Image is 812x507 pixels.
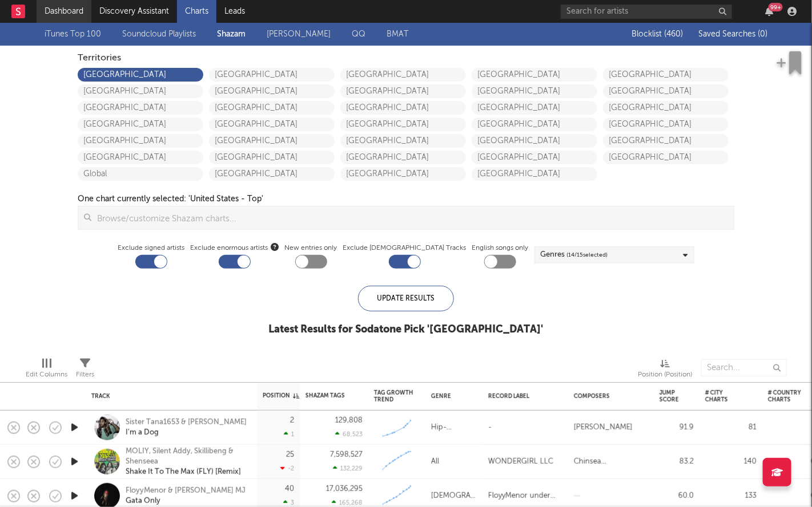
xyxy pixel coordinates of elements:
div: Tag Growth Trend [374,390,414,403]
div: 40 [285,485,294,493]
div: Shake It To The Max (FLY) [Remix] [126,467,248,477]
div: Latest Results for Sodatone Pick ' [GEOGRAPHIC_DATA] ' [269,323,544,336]
a: Global [78,167,203,181]
div: # City Charts [705,390,739,403]
a: [GEOGRAPHIC_DATA] [340,68,466,82]
a: [GEOGRAPHIC_DATA] [78,68,203,82]
div: Sister Tana1653 & [PERSON_NAME] [126,417,247,428]
a: [GEOGRAPHIC_DATA] [472,167,597,181]
div: Jump Score [660,390,679,403]
a: [GEOGRAPHIC_DATA] [340,134,466,148]
a: [GEOGRAPHIC_DATA] [603,101,729,115]
a: [GEOGRAPHIC_DATA] [78,151,203,164]
a: [GEOGRAPHIC_DATA] [209,101,335,115]
div: Position (Position) [638,354,693,387]
div: All [431,455,439,469]
div: -2 [280,465,294,472]
a: [GEOGRAPHIC_DATA] [603,68,729,82]
a: [GEOGRAPHIC_DATA] [209,151,335,164]
a: [GEOGRAPHIC_DATA] [209,84,335,98]
div: WONDERGIRL LLC [488,455,553,469]
a: [PERSON_NAME] [267,27,331,41]
div: 140 [705,455,757,469]
a: [GEOGRAPHIC_DATA] [603,134,729,148]
label: New entries only [285,241,337,255]
a: [GEOGRAPHIC_DATA] [78,134,203,148]
span: Saved Searches [699,30,768,38]
div: Position [263,392,299,399]
div: Update Results [358,286,454,311]
a: FloyyMenor & [PERSON_NAME] MJGata Only [126,486,246,506]
a: [GEOGRAPHIC_DATA] [78,117,203,131]
div: Track [91,393,246,400]
div: 81 [705,421,757,435]
a: [GEOGRAPHIC_DATA] [78,101,203,115]
div: MOLIY, Silent Addy, Skillibeng & Shenseea [126,447,248,467]
input: Browse/customize Shazam charts... [91,206,734,229]
a: [GEOGRAPHIC_DATA] [340,151,466,164]
a: [GEOGRAPHIC_DATA] [209,68,335,82]
a: [GEOGRAPHIC_DATA] [472,151,597,164]
label: Exclude [DEMOGRAPHIC_DATA] Tracks [343,241,467,255]
div: # Country Charts [768,390,802,403]
a: Soundcloud Playlists [122,27,196,41]
div: - [488,421,492,435]
div: 7,598,527 [330,451,363,459]
a: [GEOGRAPHIC_DATA] [472,101,597,115]
a: [GEOGRAPHIC_DATA] [472,117,597,131]
div: [DEMOGRAPHIC_DATA] [431,489,477,503]
div: 1 [284,431,294,438]
div: Edit Columns [26,368,67,382]
div: Edit Columns [26,354,67,387]
div: I'm a Dog [126,428,247,438]
a: [GEOGRAPHIC_DATA] [78,84,203,98]
a: [GEOGRAPHIC_DATA] [472,134,597,148]
a: Sister Tana1653 & [PERSON_NAME]I'm a Dog [126,417,247,438]
div: 133 [705,489,757,503]
div: 68,523 [335,431,363,438]
a: [GEOGRAPHIC_DATA] [340,101,466,115]
div: 2 [290,417,294,424]
a: [GEOGRAPHIC_DATA] [472,84,597,98]
input: Search for artists [561,5,732,19]
div: 83.2 [660,455,694,469]
a: [GEOGRAPHIC_DATA] [603,84,729,98]
div: Genres [541,248,608,262]
label: English songs only [472,241,529,255]
a: [GEOGRAPHIC_DATA] [603,151,729,164]
div: Position (Position) [638,368,693,382]
div: FloyyMenor under exclusive license to UnitedMasters LLC [488,489,562,503]
div: Record Label [488,393,557,400]
a: MOLIY, Silent Addy, Skillibeng & ShenseeaShake It To The Max (FLY) [Remix] [126,447,248,477]
span: ( 14 / 15 selected) [567,248,608,262]
span: ( 460 ) [665,30,684,38]
div: 60.0 [660,489,694,503]
a: [GEOGRAPHIC_DATA] [340,117,466,131]
a: QQ [352,27,365,41]
span: ( 0 ) [758,30,768,38]
span: Exclude enormous artists [191,241,279,255]
button: 99+ [765,7,773,16]
div: 17,036,295 [326,485,363,493]
a: [GEOGRAPHIC_DATA] [340,167,466,181]
div: Hip-Hop/Rap [431,421,477,435]
div: 25 [286,451,294,459]
div: [PERSON_NAME] [574,421,633,435]
div: Territories [78,51,734,65]
a: iTunes Top 100 [45,27,101,41]
div: 3 [283,499,294,506]
div: Filters [76,354,94,387]
div: 129,808 [335,417,363,424]
div: Genre [431,393,471,400]
a: [GEOGRAPHIC_DATA] [209,117,335,131]
a: BMAT [387,27,408,41]
label: Exclude signed artists [118,241,185,255]
button: Saved Searches (0) [696,30,768,39]
div: Filters [76,368,94,382]
input: Search... [701,359,787,376]
div: FloyyMenor & [PERSON_NAME] MJ [126,486,246,496]
div: 165,268 [332,499,363,506]
button: Exclude enormous artists [271,241,279,252]
span: Blocklist [632,30,684,38]
div: Composers [574,393,642,400]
